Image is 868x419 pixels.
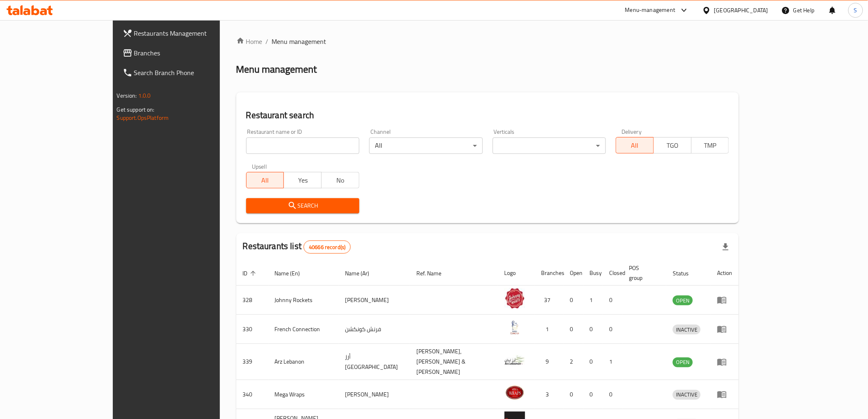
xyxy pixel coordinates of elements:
[625,5,676,15] div: Menu-management
[338,286,410,315] td: [PERSON_NAME]
[564,315,583,344] td: 0
[304,240,351,254] div: Total records count
[416,268,452,278] span: Ref. Name
[603,286,623,315] td: 0
[338,344,410,380] td: أرز [GEOGRAPHIC_DATA]
[116,43,258,63] a: Branches
[717,295,732,305] div: Menu
[673,325,701,334] span: INACTIVE
[252,164,267,169] label: Upsell
[243,240,351,254] h2: Restaurants list
[287,174,318,186] span: Yes
[116,23,258,43] a: Restaurants Management
[673,295,693,305] div: OPEN
[535,261,564,286] th: Branches
[117,104,155,115] span: Get support on:
[116,63,258,82] a: Search Branch Phone
[338,315,410,344] td: فرنش كونكشن
[535,380,564,409] td: 3
[583,286,603,315] td: 1
[246,137,359,154] input: Search for restaurant name or ID..
[505,317,525,338] img: French Connection
[246,198,359,213] button: Search
[505,288,525,309] img: Johnny Rockets
[275,268,311,278] span: Name (En)
[134,28,251,38] span: Restaurants Management
[243,268,258,278] span: ID
[603,261,623,286] th: Closed
[716,237,736,257] div: Export file
[117,112,169,123] a: Support.OpsPlatform
[717,324,732,334] div: Menu
[564,261,583,286] th: Open
[854,6,857,15] span: S
[410,344,498,380] td: [PERSON_NAME],[PERSON_NAME] & [PERSON_NAME]
[283,172,322,188] button: Yes
[325,174,356,186] span: No
[369,137,482,154] div: All
[138,90,151,101] span: 1.0.0
[564,344,583,380] td: 2
[695,140,726,151] span: TMP
[603,380,623,409] td: 0
[535,315,564,344] td: 1
[272,37,327,46] span: Menu management
[583,344,603,380] td: 0
[621,129,642,135] label: Delivery
[246,109,729,121] h2: Restaurant search
[338,380,410,409] td: [PERSON_NAME]
[619,140,651,151] span: All
[714,6,768,15] div: [GEOGRAPHIC_DATA]
[498,261,535,286] th: Logo
[710,261,739,286] th: Action
[134,68,251,78] span: Search Branch Phone
[266,37,269,46] li: /
[268,286,339,315] td: Johnny Rockets
[673,357,693,367] span: OPEN
[505,350,525,371] img: Arz Lebanon
[673,268,699,278] span: Status
[253,201,353,211] span: Search
[268,315,339,344] td: French Connection
[236,63,317,76] h2: Menu management
[304,243,350,251] span: 40666 record(s)
[493,137,606,154] div: ​
[345,268,380,278] span: Name (Ar)
[603,344,623,380] td: 1
[564,380,583,409] td: 0
[505,382,525,403] img: Mega Wraps
[583,315,603,344] td: 0
[691,137,729,153] button: TMP
[117,90,137,101] span: Version:
[250,174,281,186] span: All
[236,37,739,46] nav: breadcrumb
[246,172,284,188] button: All
[583,380,603,409] td: 0
[673,357,693,367] div: OPEN
[717,389,732,399] div: Menu
[268,380,339,409] td: Mega Wraps
[657,140,688,151] span: TGO
[268,344,339,380] td: Arz Lebanon
[717,357,732,367] div: Menu
[535,344,564,380] td: 9
[673,390,701,400] div: INACTIVE
[134,48,251,58] span: Branches
[564,286,583,315] td: 0
[653,137,692,153] button: TGO
[603,315,623,344] td: 0
[673,390,701,399] span: INACTIVE
[583,261,603,286] th: Busy
[673,296,693,305] span: OPEN
[535,286,564,315] td: 37
[321,172,359,188] button: No
[616,137,654,153] button: All
[629,263,657,283] span: POS group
